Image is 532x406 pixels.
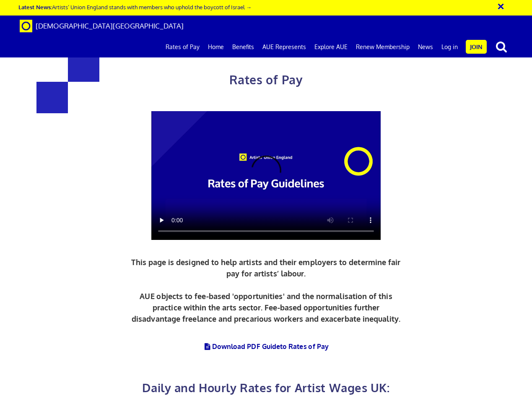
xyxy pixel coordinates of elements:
a: News [414,36,437,57]
p: This page is designed to help artists and their employers to determine fair pay for artists’ labo... [129,257,403,325]
a: Home [204,36,228,57]
span: Daily and Hourly Rates for Artist Wages UK: [142,380,389,395]
a: Download PDF Guideto Rates of Pay [203,342,329,351]
a: Renew Membership [352,36,414,57]
a: Benefits [228,36,258,57]
a: Join [466,40,487,54]
a: Rates of Pay [161,36,204,57]
a: Latest News:Artists’ Union England stands with members who uphold the boycott of Israel → [18,3,252,10]
a: AUE Represents [258,36,310,57]
a: Explore AUE [310,36,352,57]
span: Rates of Pay [229,72,303,87]
button: search [488,38,514,55]
strong: Latest News: [18,3,52,10]
span: [DEMOGRAPHIC_DATA][GEOGRAPHIC_DATA] [36,21,184,30]
a: Brand [DEMOGRAPHIC_DATA][GEOGRAPHIC_DATA] [13,16,190,36]
span: to Rates of Pay [280,342,329,351]
a: Log in [437,36,462,57]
